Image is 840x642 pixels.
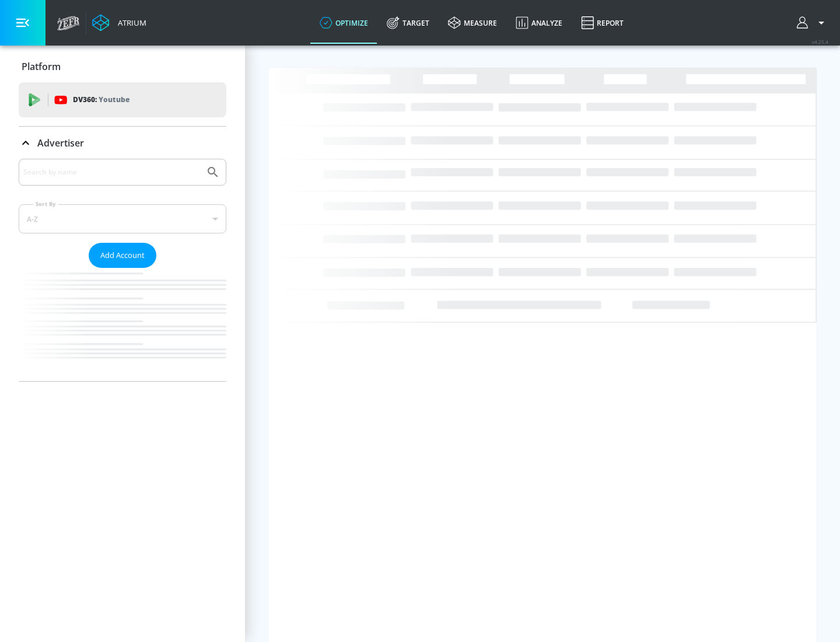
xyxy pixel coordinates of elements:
[310,2,377,44] a: optimize
[439,2,506,44] a: measure
[572,2,633,44] a: Report
[89,243,156,268] button: Add Account
[33,200,58,208] label: Sort By
[113,18,146,28] div: Atrium
[19,204,226,233] div: A-Z
[23,165,200,180] input: Search by name
[812,39,828,45] span: v 4.25.4
[19,82,226,117] div: DV360: Youtube
[19,127,226,159] div: Advertiser
[99,93,129,106] p: Youtube
[73,93,129,106] p: DV360:
[19,50,226,83] div: Platform
[19,268,226,381] nav: list of Advertiser
[506,2,572,44] a: Analyze
[92,14,146,32] a: Atrium
[100,249,145,262] span: Add Account
[377,2,439,44] a: Target
[22,60,61,73] p: Platform
[37,137,84,149] p: Advertiser
[19,159,226,381] div: Advertiser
